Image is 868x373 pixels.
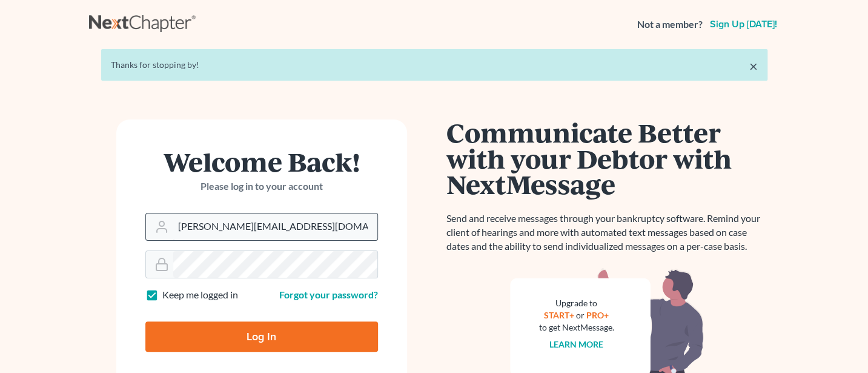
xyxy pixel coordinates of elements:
[637,18,703,32] strong: Not a member?
[145,321,378,352] input: Log In
[707,19,780,29] a: Sign up [DATE]!
[279,289,378,300] a: Forgot your password?
[111,59,758,71] div: Thanks for stopping by!
[539,321,614,334] div: to get NextMessage.
[544,310,574,320] a: START+
[749,59,758,73] a: ×
[446,119,767,197] h1: Communicate Better with your Debtor with NextMessage
[173,213,377,240] input: Email Address
[549,339,603,349] a: Learn more
[446,212,767,254] p: Send and receive messages through your bankruptcy software. Remind your client of hearings and mo...
[586,310,609,320] a: PRO+
[539,297,614,309] div: Upgrade to
[145,149,378,175] h1: Welcome Back!
[162,288,238,302] label: Keep me logged in
[576,310,585,320] span: or
[145,180,378,193] p: Please log in to your account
